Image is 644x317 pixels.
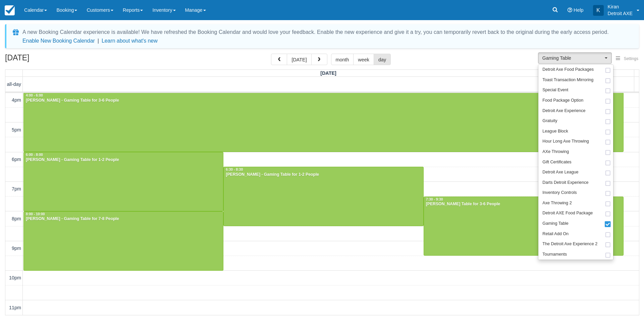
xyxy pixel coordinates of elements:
a: 4:00 - 6:00[PERSON_NAME] - Gaming Table for 3-6 People [23,93,624,152]
span: Detroit AXE Food Package [542,210,593,216]
span: Darts Detroit Experience [542,180,588,186]
h2: [DATE] [5,54,90,66]
button: week [353,54,374,65]
span: 4:00 - 6:00 [26,94,43,97]
span: [DATE] [320,70,336,76]
span: 10pm [9,275,21,280]
span: 8pm [12,216,21,221]
div: A new Booking Calendar experience is available! We have refreshed the Booking Calendar and would ... [22,28,609,36]
div: [PERSON_NAME] - Gaming Table for 7-8 People [25,216,221,222]
span: 5pm [12,127,21,133]
div: K [593,5,604,16]
button: day [374,54,391,65]
span: 8:00 - 10:00 [26,212,45,216]
p: Detroit AXE [608,10,633,17]
span: 6:00 - 8:00 [26,153,43,157]
span: Detroit Axe Experience [542,108,585,114]
a: 8:00 - 10:00[PERSON_NAME] - Gaming Table for 7-8 People [23,211,223,271]
i: Help [568,8,572,12]
span: Detroit Axe Food Packages [542,67,594,73]
span: 11pm [9,305,21,310]
div: [PERSON_NAME] Table for 3-6 People [426,202,622,207]
span: Gaming Table [542,221,568,227]
span: The Detroit Axe Experience 2 [542,241,597,247]
span: Detroit Axe League [542,169,578,175]
span: AXe Throwing [542,149,569,155]
div: [PERSON_NAME] - Gaming Table for 1-2 People [225,172,421,177]
span: Food Package Option [542,98,583,104]
span: Axe Throwing 2 [542,200,572,206]
span: 4pm [12,97,21,103]
a: 6:30 - 8:30[PERSON_NAME] - Gaming Table for 1-2 People [223,167,423,226]
span: League Block [542,128,568,135]
span: all-day [7,82,21,87]
span: Hour Long Axe Throwing [542,139,589,145]
button: Enable New Booking Calendar [22,38,95,44]
button: Gaming Table [538,52,612,64]
span: Gratuity [542,118,557,124]
a: 6:00 - 8:00[PERSON_NAME] - Gaming Table for 1-2 People [23,152,223,211]
button: month [331,54,354,65]
span: 7pm [12,186,21,192]
span: Tournaments [542,252,567,258]
span: 6:30 - 8:30 [226,168,243,171]
div: [PERSON_NAME] - Gaming Table for 3-6 People [25,98,622,103]
span: Toast Transaction Mirroring [542,77,593,83]
span: 6pm [12,157,21,162]
span: 7:30 - 9:30 [426,198,443,201]
span: 9pm [12,246,21,251]
a: Learn about what's new [102,38,158,44]
div: [PERSON_NAME] - Gaming Table for 1-2 People [25,157,221,163]
p: Kiran [608,3,633,10]
span: Retail Add On [542,231,569,237]
span: Settings [624,56,638,61]
span: Gift Certificates [542,159,571,165]
span: Inventory Controls [542,190,577,196]
span: | [98,38,99,44]
a: 7:30 - 9:30[PERSON_NAME] Table for 3-6 People [424,197,624,256]
button: Settings [612,54,642,64]
span: Special Event [542,87,568,93]
img: checkfront-main-nav-mini-logo.png [5,5,15,15]
span: Help [574,7,584,13]
span: Gaming Table [542,55,603,61]
button: [DATE] [287,54,311,65]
